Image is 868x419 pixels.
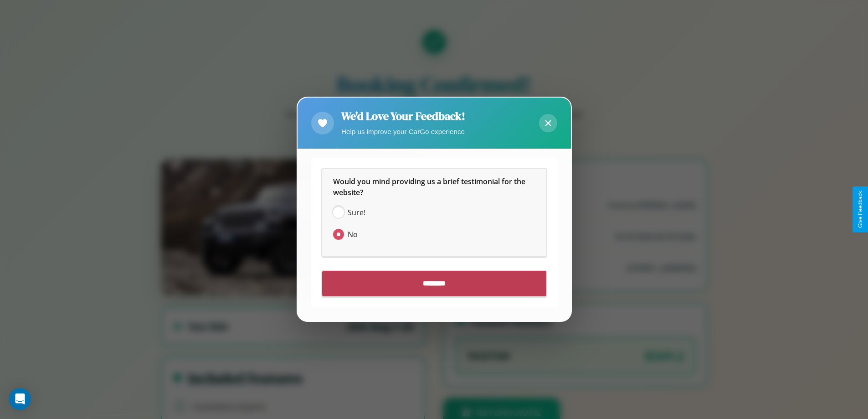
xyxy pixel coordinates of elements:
span: No [348,229,358,240]
h2: We'd Love Your Feedback! [341,109,465,124]
span: Would you mind providing us a brief testimonial for the website? [333,177,527,198]
span: Sure! [348,207,365,218]
div: Give Feedback [857,191,863,228]
div: Open Intercom Messenger [9,388,31,410]
p: Help us improve your CarGo experience [341,125,465,138]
